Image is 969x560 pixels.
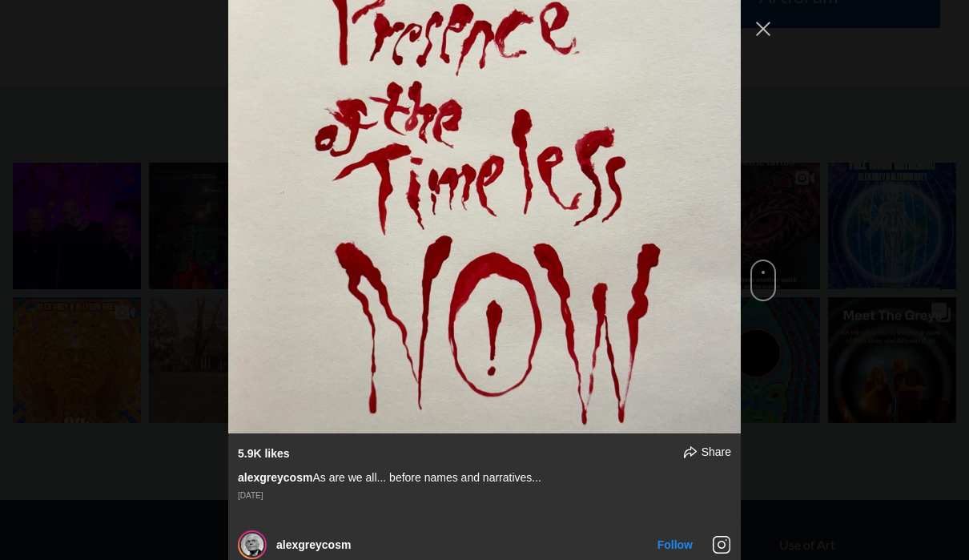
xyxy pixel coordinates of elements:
[238,446,290,461] div: 5.9K likes
[750,16,776,42] button: Close Instagram Feed Popup
[238,470,731,485] div: As are we all... before names and narratives...
[241,534,263,556] img: alexgreycosm
[238,491,731,501] div: [DATE]
[238,471,312,484] a: alexgreycosm
[276,538,351,551] a: alexgreycosm
[702,445,731,459] span: Share
[657,538,693,551] a: Follow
